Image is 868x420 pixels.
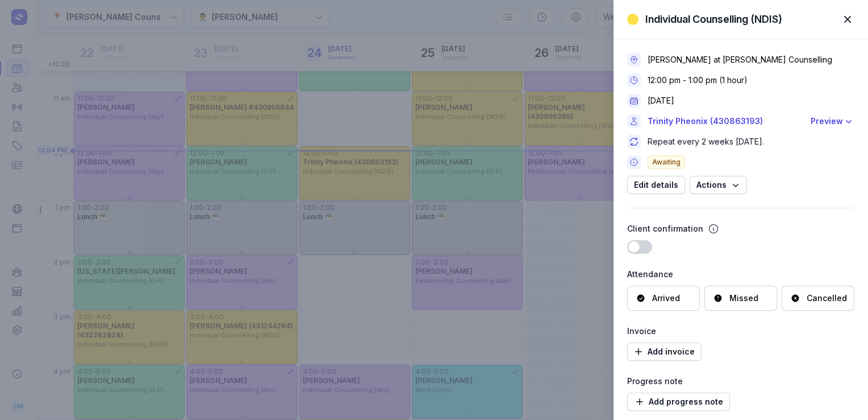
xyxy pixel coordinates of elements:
button: Preview [811,114,854,128]
div: Client confirmation [627,222,703,236]
div: Repeat every 2 weeks [DATE]. [648,136,764,147]
div: Missed [729,293,758,304]
div: Individual Counselling (NDIS) [645,13,782,26]
div: Preview [811,114,843,128]
div: [DATE] [648,95,674,106]
div: 12:00 pm - 1:00 pm (1 hour) [648,75,748,86]
span: Add invoice [634,345,695,359]
button: Actions [690,176,747,194]
span: Awaiting [648,155,685,169]
span: Actions [696,178,740,192]
div: Arrived [652,293,680,304]
span: Add progress note [634,395,723,409]
div: Progress note [627,374,854,388]
div: Invoice [627,324,854,338]
button: Edit details [627,176,685,194]
a: Trinity Pheonix (430863193) [648,114,804,128]
div: Attendance [627,267,854,281]
div: Cancelled [807,293,847,304]
span: Edit details [634,178,678,192]
div: [PERSON_NAME] at [PERSON_NAME] Counselling [648,54,832,65]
